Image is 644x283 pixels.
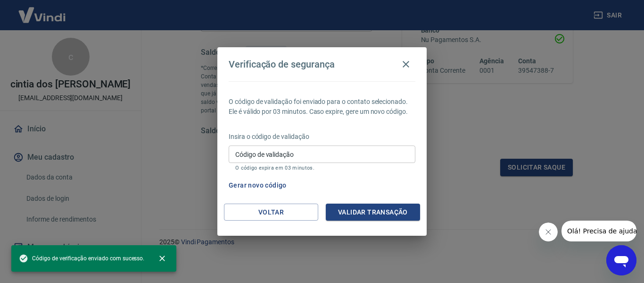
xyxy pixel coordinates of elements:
[19,254,144,263] span: Código de verificação enviado com sucesso.
[606,245,636,275] iframe: Botão para abrir a janela de mensagens
[229,97,415,117] p: O código de validação foi enviado para o contato selecionado. Ele é válido por 03 minutos. Caso e...
[229,59,335,70] h4: Verificação de segurança
[224,204,318,221] button: Voltar
[152,248,173,269] button: close
[235,165,409,171] p: O código expira em 03 minutos.
[561,221,636,241] iframe: Mensagem da empresa
[229,132,415,142] p: Insira o código de validação
[539,223,558,241] iframe: Fechar mensagem
[225,177,290,194] button: Gerar novo código
[326,204,420,221] button: Validar transação
[6,7,79,14] span: Olá! Precisa de ajuda?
